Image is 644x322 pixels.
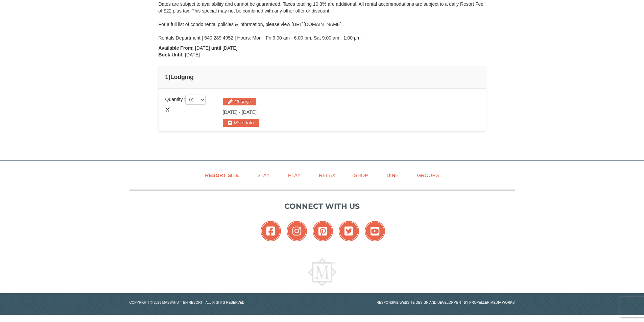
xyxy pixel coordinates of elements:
[165,97,206,102] span: Quantity :
[239,109,240,115] span: -
[159,45,194,51] strong: Available From:
[195,45,210,51] span: [DATE]
[408,168,447,183] a: Groups
[168,74,170,80] span: )
[223,109,238,115] span: [DATE]
[124,300,322,305] p: Copyright © 2023 Massanutten Resort - All Rights Reserved.
[223,98,256,105] button: Change
[308,258,336,287] img: Massanutten Resort Logo
[377,301,515,304] a: Responsive website design and development by Propeller Media Works
[197,168,247,183] a: Resort Site
[165,74,479,80] h4: 1 Lodging
[223,119,259,126] button: More Info
[378,168,407,183] a: Dine
[165,105,170,115] span: X
[345,168,377,183] a: Shop
[211,45,221,51] strong: until
[222,45,237,51] span: [DATE]
[129,201,515,212] p: Connect with us
[280,168,309,183] a: Play
[185,52,200,57] span: [DATE]
[242,109,257,115] span: [DATE]
[159,52,184,57] strong: Book Until:
[310,168,344,183] a: Relax
[249,168,278,183] a: Stay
